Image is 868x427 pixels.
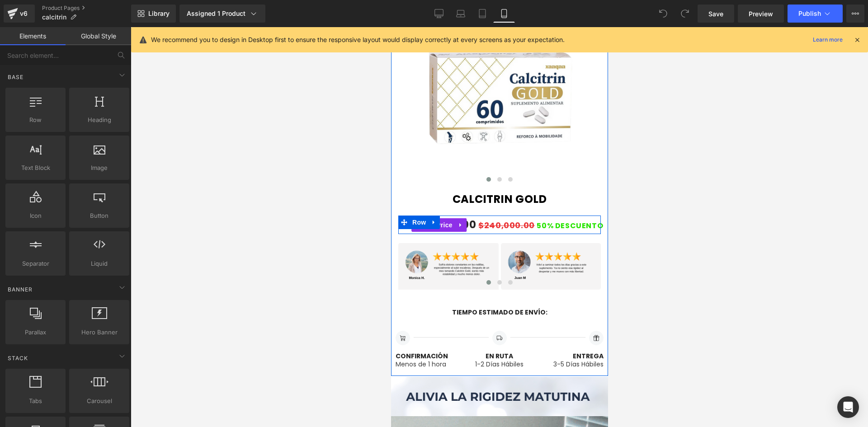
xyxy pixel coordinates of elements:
b: Confirmación [5,324,57,333]
span: Tabs [8,396,63,406]
span: Row [8,115,63,125]
span: Stack [7,354,29,362]
button: More [846,5,864,23]
div: v6 [18,8,29,19]
span: Banner [7,285,33,294]
span: Carousel [72,396,127,406]
span: Liquid [72,259,127,268]
span: Row [19,188,37,202]
span: Heading [72,115,127,125]
span: Library [148,9,170,18]
b: ENTREGA [182,324,212,333]
a: Preview [738,5,784,23]
span: Button [72,211,127,221]
a: Global Style [66,27,131,45]
a: Learn more [809,34,846,45]
span: Separator [8,259,63,268]
span: Preview [749,9,773,19]
span: Base [7,73,24,81]
p: 1-2 Días Hábiles [74,333,143,342]
span: Save [708,9,723,19]
div: Assigned 1 Product [187,9,258,18]
a: New Library [131,5,176,23]
a: Tablet [472,5,493,23]
span: Calcitrin Gold [61,166,156,179]
b: Tiempo estimado de envío: [61,281,156,290]
a: Product Pages [42,5,131,12]
a: Expand / Collapse [64,191,75,205]
p: Menos de 1 hora [5,333,74,342]
span: Parallax [8,328,63,337]
a: v6 [4,5,35,23]
a: Laptop [450,5,472,23]
span: Hero Banner [72,328,127,337]
span: $240,000.00 [87,192,144,204]
a: Desktop [428,5,450,23]
p: We recommend you to design in Desktop first to ensure the responsive layout would display correct... [151,35,565,45]
button: Undo [654,5,672,23]
span: Text Block [8,163,63,173]
p: 3-5 Días Hábiles [143,333,212,342]
span: Icon [8,211,63,221]
button: Redo [676,5,694,23]
span: calcitrin [42,14,66,21]
b: En Ruta [94,324,122,333]
button: Publish [788,5,843,23]
span: Image [72,163,127,173]
a: Expand / Collapse [37,188,49,202]
span: Publish [798,10,821,17]
a: Mobile [493,5,515,23]
div: Open Intercom Messenger [837,396,859,418]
